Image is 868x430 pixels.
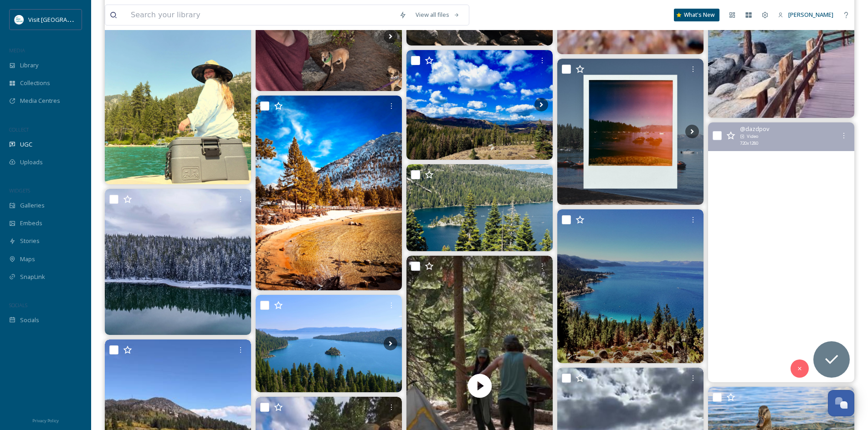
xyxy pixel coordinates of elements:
[32,418,59,424] span: Privacy Policy
[773,6,838,24] a: [PERSON_NAME]
[674,9,719,21] a: What's New
[411,6,464,24] a: View all files
[20,158,43,167] span: Uploads
[828,390,854,416] button: Open Chat
[20,61,38,70] span: Library
[557,209,704,363] img: Let us help you explore #laketahoe #lakeshore_boats_tahoe #inclinevillage
[20,96,60,105] span: Media Centres
[20,201,45,210] span: Galleries
[788,10,833,19] span: [PERSON_NAME]
[20,273,45,281] span: SnapLink
[20,255,35,263] span: Maps
[256,295,402,392] img: Emerald Bay @ Lake Tahoe #canon #canonr7 #photography #nature #naturephotography #laketahoe
[740,140,758,147] span: 720 x 1280
[747,133,758,140] span: Video
[406,50,553,160] img: More gorgeous views around the Tahoe area. #laketahoe #southlaketahoe #california #mtb #nature #o...
[20,140,32,149] span: UGC
[32,415,59,425] a: Privacy Policy
[406,164,553,252] img: #laketahoe
[9,47,25,54] span: MEDIA
[9,126,29,133] span: COLLECT
[9,187,30,194] span: WIDGETS
[20,237,40,245] span: Stories
[105,189,251,335] img: Since it snowed last night I’d thought I post another snowing photo. But this is from Lake Tahoe....
[9,302,27,309] span: SOCIALS
[20,316,39,324] span: Socials
[126,5,395,25] input: Search your library
[20,79,50,87] span: Collections
[28,15,99,24] span: Visit [GEOGRAPHIC_DATA]
[20,219,42,228] span: Embeds
[256,96,402,290] img: •gold• #snow #beach #sandharbor #tahoe #tahome #laketahoe #winter #mountain #lake
[708,122,854,382] video: #viewsonviews #dazdpov #laketahoe #tahome
[557,59,704,205] img: Zephyr Cove, Lake Tahoe, Nevada 🐟 #tahoe #laketahoe #polaroid
[740,125,769,133] span: @ dazdpov
[15,15,24,24] img: download.jpeg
